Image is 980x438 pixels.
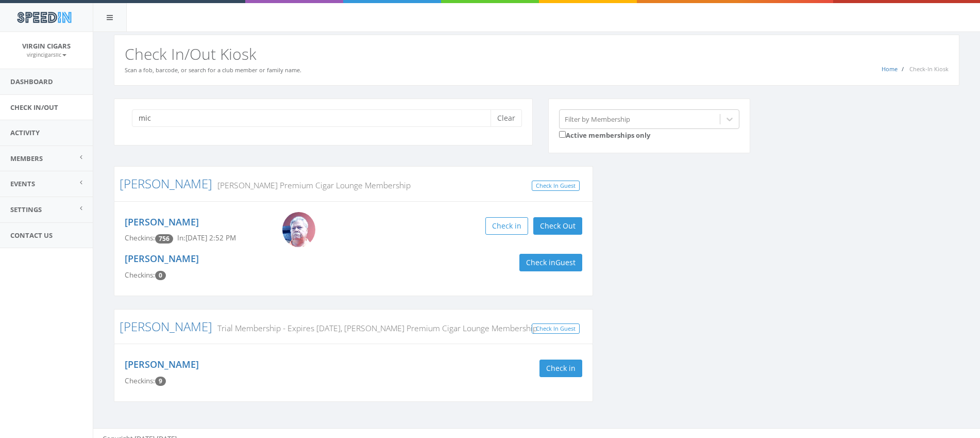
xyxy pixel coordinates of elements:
[125,358,199,370] a: [PERSON_NAME]
[212,322,537,334] small: Trial Membership - Expires [DATE], [PERSON_NAME] Premium Cigar Lounge Membership
[125,376,155,385] span: Checkins:
[155,271,166,280] span: Checkin count
[177,233,236,242] span: In: [DATE] 2:52 PM
[125,66,301,74] small: Scan a fob, barcode, or search for a club member or family name.
[212,180,411,191] small: [PERSON_NAME] Premium Cigar Lounge Membership
[120,175,212,192] a: [PERSON_NAME]
[539,360,582,377] button: Check in
[555,257,576,267] span: Guest
[27,50,66,59] a: virgincigarsllc
[532,323,580,334] a: Check In Guest
[491,109,522,127] button: Clear
[12,8,76,27] img: speedin_logo.png
[132,109,498,127] input: Search a name to check in
[125,252,199,265] a: [PERSON_NAME]
[909,65,949,73] span: Check-In Kiosk
[559,131,566,138] input: Active memberships only
[559,129,650,140] label: Active memberships only
[10,231,53,240] span: Contact Us
[532,181,580,191] a: Check In Guest
[485,217,528,235] button: Check in
[27,51,66,58] small: virgincigarsllc
[282,212,315,247] img: Big_Mike.jpg
[10,205,42,214] span: Settings
[22,41,71,51] span: Virgin Cigars
[125,233,155,242] span: Checkins:
[10,179,35,188] span: Events
[120,318,212,335] a: [PERSON_NAME]
[10,154,43,163] span: Members
[155,234,173,244] span: Checkin count
[125,45,949,62] h2: Check In/Out Kiosk
[533,217,582,235] button: Check Out
[565,114,630,124] div: Filter by Membership
[125,270,155,280] span: Checkins:
[519,254,582,271] button: Check inGuest
[882,65,898,73] a: Home
[155,377,166,386] span: Checkin count
[125,216,199,228] a: [PERSON_NAME]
